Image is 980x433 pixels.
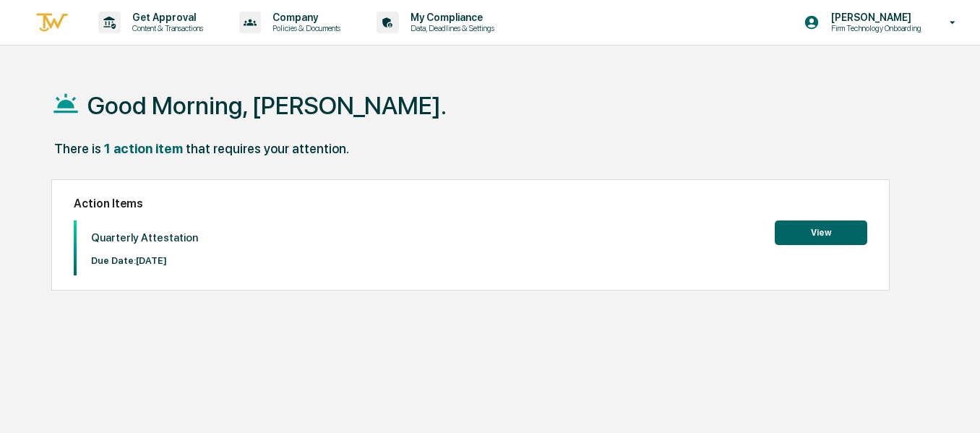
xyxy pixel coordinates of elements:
p: My Compliance [399,12,502,23]
p: Data, Deadlines & Settings [399,23,502,33]
p: Get Approval [121,12,210,23]
a: View [775,225,867,239]
p: Company [261,12,348,23]
p: [PERSON_NAME] [820,12,929,23]
p: Firm Technology Onboarding [820,23,929,33]
img: logo [35,11,69,35]
h1: Good Morning, [PERSON_NAME]. [87,91,447,120]
p: Content & Transactions [121,23,210,33]
h2: Action Items [74,197,867,210]
div: that requires your attention. [186,141,349,156]
div: There is [54,141,101,156]
div: 1 action item [104,141,183,156]
p: Quarterly Attestation [91,231,198,244]
p: Policies & Documents [261,23,348,33]
button: View [775,220,867,245]
p: Due Date: [DATE] [91,255,198,266]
